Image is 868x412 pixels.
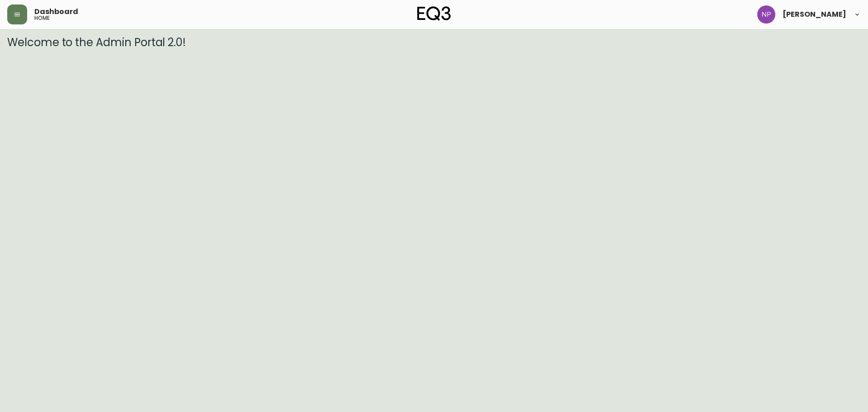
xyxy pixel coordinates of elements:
[417,6,451,21] img: logo
[783,11,846,18] span: [PERSON_NAME]
[34,15,50,21] h5: home
[34,8,78,15] span: Dashboard
[7,36,861,49] h3: Welcome to the Admin Portal 2.0!
[757,5,775,24] img: 50f1e64a3f95c89b5c5247455825f96f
